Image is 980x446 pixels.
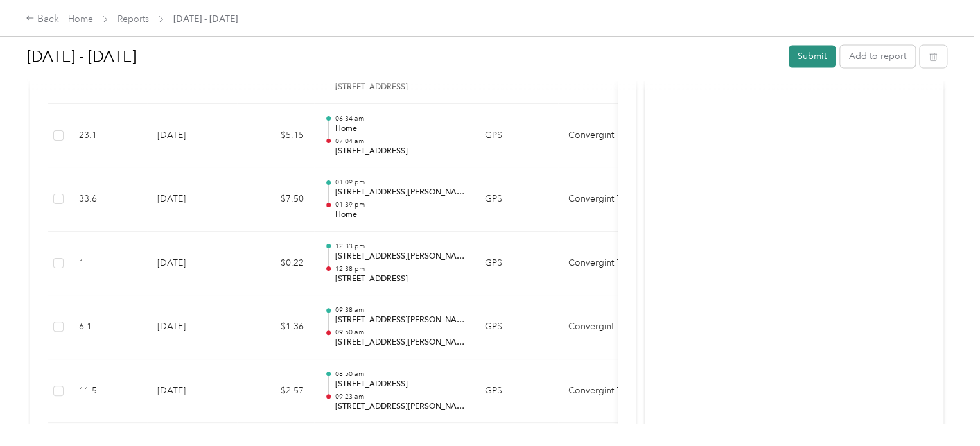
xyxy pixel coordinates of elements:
[558,359,654,424] td: Convergint Technologies
[335,337,464,348] p: [STREET_ADDRESS][PERSON_NAME]
[69,295,147,359] td: 6.1
[335,242,464,251] p: 12:33 pm
[908,374,980,446] iframe: Everlance-gr Chat Button Frame
[558,167,654,232] td: Convergint Technologies
[68,13,93,24] a: Home
[475,232,558,296] td: GPS
[147,359,237,424] td: [DATE]
[475,167,558,232] td: GPS
[27,41,780,72] h1: Aug 1 - 31, 2025
[335,251,464,262] p: [STREET_ADDRESS][PERSON_NAME]
[558,104,654,168] td: Convergint Technologies
[335,328,464,337] p: 09:50 am
[69,104,147,168] td: 23.1
[558,295,654,359] td: Convergint Technologies
[335,370,464,379] p: 08:50 am
[335,178,464,187] p: 01:09 pm
[69,167,147,232] td: 33.6
[335,123,464,135] p: Home
[69,359,147,424] td: 11.5
[335,146,464,157] p: [STREET_ADDRESS]
[147,232,237,296] td: [DATE]
[335,273,464,285] p: [STREET_ADDRESS]
[173,12,238,26] span: [DATE] - [DATE]
[26,12,59,27] div: Back
[335,392,464,401] p: 09:23 am
[335,200,464,209] p: 01:39 pm
[335,305,464,314] p: 09:38 am
[475,359,558,424] td: GPS
[335,137,464,146] p: 07:04 am
[237,104,314,168] td: $5.15
[237,359,314,424] td: $2.57
[335,314,464,326] p: [STREET_ADDRESS][PERSON_NAME]
[237,295,314,359] td: $1.36
[69,232,147,296] td: 1
[335,114,464,123] p: 06:34 am
[335,187,464,198] p: [STREET_ADDRESS][PERSON_NAME]
[237,232,314,296] td: $0.22
[335,401,464,413] p: [STREET_ADDRESS][PERSON_NAME]
[147,104,237,168] td: [DATE]
[335,264,464,273] p: 12:38 pm
[475,104,558,168] td: GPS
[789,45,836,67] button: Submit
[335,379,464,390] p: [STREET_ADDRESS]
[147,167,237,232] td: [DATE]
[147,295,237,359] td: [DATE]
[118,13,149,24] a: Reports
[237,167,314,232] td: $7.50
[335,209,464,221] p: Home
[558,232,654,296] td: Convergint Technologies
[840,45,915,67] button: Add to report
[475,295,558,359] td: GPS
